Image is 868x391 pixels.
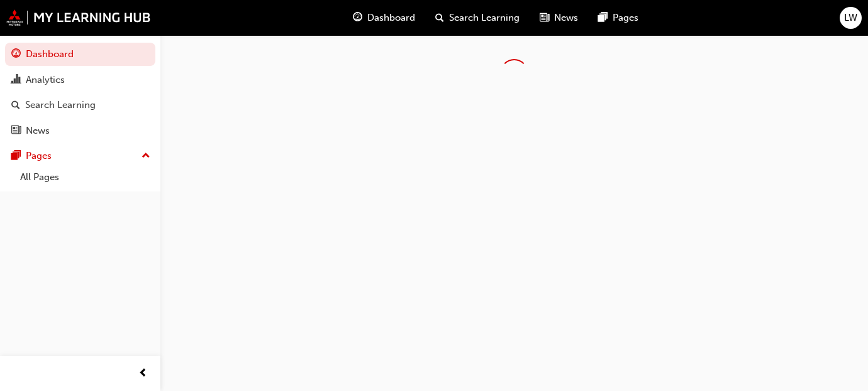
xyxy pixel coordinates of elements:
img: mmal [6,9,151,26]
button: Pages [5,144,155,168]
a: news-iconNews [530,5,588,31]
div: News [26,124,50,138]
span: chart-icon [11,75,21,86]
button: DashboardAnalyticsSearch LearningNews [5,40,155,144]
span: pages-icon [11,151,21,162]
span: Search Learning [449,11,520,25]
span: News [554,11,578,25]
span: pages-icon [598,10,608,26]
span: guage-icon [11,49,21,60]
a: Analytics [5,68,155,92]
span: news-icon [540,10,549,26]
button: LW [840,7,862,29]
span: prev-icon [138,366,148,382]
a: pages-iconPages [588,5,648,31]
a: News [5,119,155,142]
span: up-icon [142,148,150,164]
a: search-iconSearch Learning [425,5,530,31]
span: Pages [613,11,638,25]
a: All Pages [15,168,155,187]
a: Search Learning [5,94,155,117]
span: guage-icon [353,10,362,26]
span: LW [844,11,857,25]
div: Analytics [26,73,65,87]
span: search-icon [11,100,20,111]
div: Pages [26,149,52,163]
a: Dashboard [5,43,155,66]
span: Dashboard [367,11,415,25]
div: Search Learning [25,98,96,112]
span: news-icon [11,126,21,137]
a: guage-iconDashboard [343,5,425,31]
span: search-icon [435,10,444,26]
